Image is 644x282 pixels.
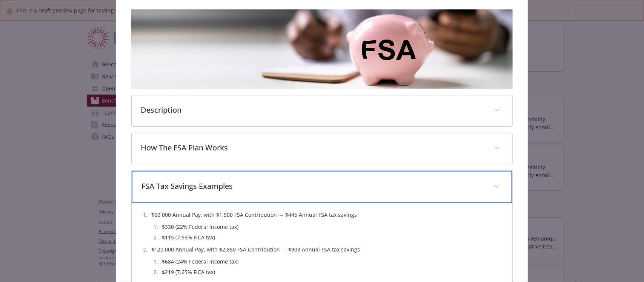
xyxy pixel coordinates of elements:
li: $219 (7.65% FICA tax) [160,268,503,277]
li: $684 (24% Federal income tax) [160,257,503,266]
p: Description [141,104,485,116]
li: $120,000 Annual Pay, with $2,850 FSA Contribution → $903 Annual FSA tax savings [149,245,503,277]
p: How The FSA Plan Works [141,142,485,153]
div: FSA Tax Savings Examples [132,171,512,203]
li: $60,000 Annual Pay, with $1,500 FSA Contribution → $445 Annual FSA tax savings [149,210,503,242]
div: How The FSA Plan Works [132,133,512,164]
li: $115 (7.65% FICA tax) [160,233,503,242]
img: banner [131,9,512,89]
li: $330 (22% Federal income tax) [160,222,503,231]
p: FSA Tax Savings Examples [141,181,484,192]
div: Description [132,95,512,126]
